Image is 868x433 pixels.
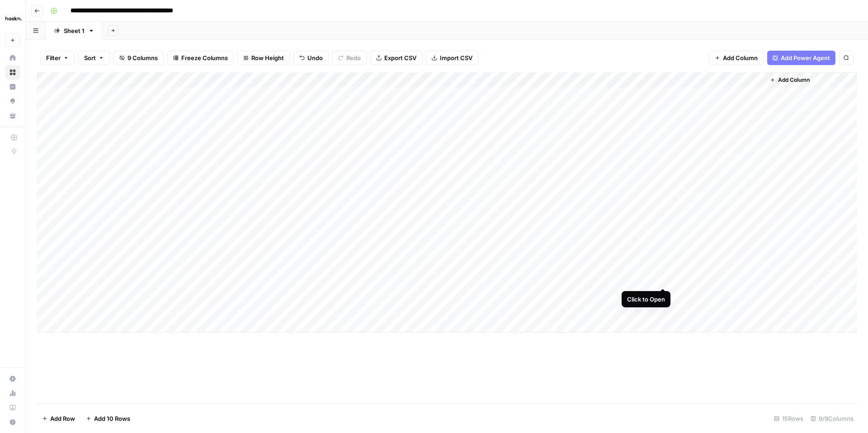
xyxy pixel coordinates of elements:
[5,386,20,400] a: Usage
[50,414,75,423] span: Add Row
[426,51,478,65] button: Import CSV
[46,22,102,40] a: Sheet 1
[5,400,20,415] a: Learning Hub
[113,51,164,65] button: 9 Columns
[78,51,110,65] button: Sort
[237,51,290,65] button: Row Height
[5,80,20,94] a: Insights
[370,51,422,65] button: Export CSV
[5,7,20,30] button: Workspace: Haskn
[37,411,80,426] button: Add Row
[127,53,158,62] span: 9 Columns
[80,411,136,426] button: Add 10 Rows
[84,53,96,62] span: Sort
[346,53,361,62] span: Redo
[167,51,234,65] button: Freeze Columns
[5,372,20,386] a: Settings
[64,26,85,35] div: Sheet 1
[5,65,20,80] a: Browse
[5,415,20,429] button: Help + Support
[5,51,20,65] a: Home
[770,411,807,426] div: 15 Rows
[778,76,810,84] span: Add Column
[5,108,20,123] a: Your Data
[181,53,228,62] span: Freeze Columns
[767,51,835,65] button: Add Power Agent
[332,51,367,65] button: Redo
[94,414,130,423] span: Add 10 Rows
[307,53,323,62] span: Undo
[723,53,758,62] span: Add Column
[807,411,857,426] div: 9/9 Columns
[627,295,665,304] div: Click to Open
[293,51,329,65] button: Undo
[5,94,20,108] a: Opportunities
[40,51,75,65] button: Filter
[766,74,813,86] button: Add Column
[384,53,416,62] span: Export CSV
[781,53,830,62] span: Add Power Agent
[440,53,472,62] span: Import CSV
[709,51,764,65] button: Add Column
[5,10,22,27] img: Haskn Logo
[46,53,61,62] span: Filter
[251,53,284,62] span: Row Height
